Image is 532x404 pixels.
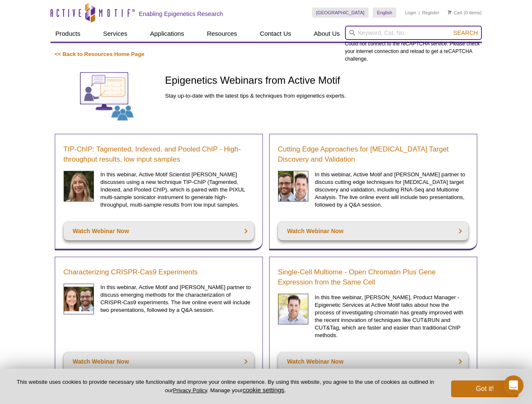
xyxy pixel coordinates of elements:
a: Watch Webinar Now [64,352,254,371]
h1: Epigenetics Webinars from Active Motif [165,75,478,87]
p: Stay up-to-date with the latest tips & techniques from epigenetics experts. [165,92,478,100]
a: Applications [145,26,189,42]
a: Characterizing CRISPR-Cas9 Experiments [64,267,198,277]
a: Watch Webinar Now [278,222,468,240]
a: Watch Webinar Now [278,352,468,371]
p: In this webinar, Active Motif and [PERSON_NAME] partner to discuss emerging methods for the chara... [100,284,254,314]
p: In this free webinar, [PERSON_NAME], Product Manager - Epigenetic Services at Active Motif talks ... [315,294,468,339]
a: Cart [448,10,462,16]
img: Your Cart [448,10,452,14]
a: Cutting Edge Approaches for [MEDICAL_DATA] Target Discovery and Validation [278,144,468,165]
iframe: Intercom live chat [503,375,524,396]
button: cookie settings [243,386,284,393]
a: Watch Webinar Now [64,222,254,240]
a: Services [98,26,133,42]
a: Products [51,26,86,42]
p: In this webinar, Active Motif Scientist [PERSON_NAME] discusses using a new technique TIP-ChIP (T... [100,171,254,209]
a: About Us [309,26,345,42]
div: Could not connect to the reCAPTCHA service. Please check your internet connection and reload to g... [345,26,482,63]
p: In this webinar, Active Motif and [PERSON_NAME] partner to discuss cutting edge techniques for [M... [315,171,468,209]
a: Resources [202,26,242,42]
a: << Back to Resources Home Page [55,51,144,57]
a: English [373,8,396,18]
a: Privacy Policy [173,387,207,393]
button: Search [451,29,480,37]
img: Single-Cell Multiome Webinar [278,294,309,324]
a: [GEOGRAPHIC_DATA] [312,8,369,18]
a: Login [405,10,416,16]
a: TIP-ChIP: Tagmented, Indexed, and Pooled ChIP - High-throughput results, low input samples [64,144,254,165]
button: Got it! [451,380,519,397]
a: Contact Us [255,26,296,42]
img: CRISPR Webinar [64,284,94,314]
h2: Enabling Epigenetics Research [139,10,223,18]
li: (0 items) [448,8,482,18]
p: This website uses cookies to provide necessary site functionality and improve your online experie... [13,378,437,394]
img: Webinars [55,66,159,125]
li: | [419,8,420,18]
a: Single-Cell Multiome - Open Chromatin Plus Gene Expression from the Same Cell [278,267,468,287]
img: Cancer Discovery Webinar [278,171,309,202]
span: Search [453,29,478,36]
input: Keyword, Cat. No. [345,26,482,40]
a: Register [422,10,439,16]
img: Sarah Traynor headshot [64,171,94,202]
